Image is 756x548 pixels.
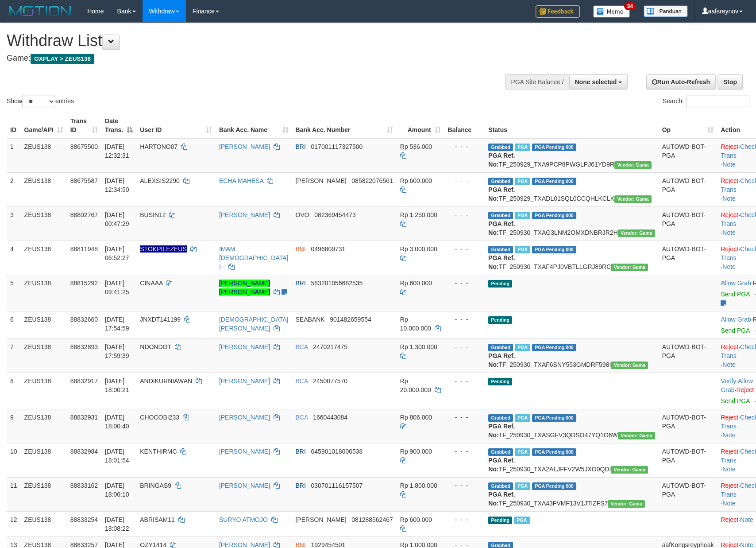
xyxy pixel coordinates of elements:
[70,245,98,253] span: 88811948
[7,409,21,443] td: 9
[536,5,580,18] img: Feedback.jpg
[663,95,749,108] label: Search:
[397,113,444,138] th: Amount: activate to sort column ascending
[140,143,177,150] span: HARTONO07
[448,515,482,524] div: - - -
[7,4,74,18] img: MOTION_logo.png
[721,143,738,150] a: Reject
[721,377,752,393] span: ·
[140,516,175,523] span: ABRISAM11
[21,275,67,311] td: ZEUS138
[136,113,216,138] th: User ID: activate to sort column ascending
[296,516,347,523] span: [PERSON_NAME]
[400,343,437,350] span: Rp 1.300.000
[485,338,658,373] td: TF_250930_TXAF6SNY553GMDRF598I
[575,78,617,86] span: None selected
[219,516,268,523] a: SURYO ATMOJO
[717,74,743,89] a: Stop
[659,206,717,241] td: AUTOWD-BOT-PGA
[313,377,347,385] span: Copy 2450077570 to clipboard
[296,482,306,489] span: BRI
[515,414,530,422] span: Marked by aafsolysreylen
[140,280,162,287] span: CINAAA
[21,311,67,338] td: ZEUS138
[296,316,325,323] span: SEABANK
[21,443,67,477] td: ZEUS138
[485,113,658,138] th: Status
[105,448,129,464] span: [DATE] 18:01:54
[70,377,98,385] span: 88832917
[721,316,752,323] span: ·
[488,344,513,351] span: Grabbed
[105,516,129,532] span: [DATE] 18:08:22
[351,516,393,523] span: Copy 081288562467 to clipboard
[400,245,437,253] span: Rp 3.000.000
[488,280,512,288] span: Pending
[485,241,658,275] td: TF_250930_TXAF4PJ0VBTLLGRJ89RC
[311,280,363,287] span: Copy 583201056682535 to clipboard
[448,481,482,490] div: - - -
[722,361,736,368] a: Note
[311,143,363,150] span: Copy 017001117327500 to clipboard
[400,377,431,393] span: Rp 20.000.000
[488,448,513,456] span: Grabbed
[514,517,529,524] span: Marked by aafpengsreynich
[721,377,736,385] a: Verify
[532,482,576,490] span: PGA Pending
[296,414,308,421] span: BCA
[7,206,21,241] td: 3
[721,327,749,334] a: Send PGA
[532,344,576,351] span: PGA Pending
[31,54,94,64] span: OXPLAY > ZEUS138
[722,263,736,270] a: Note
[70,482,98,489] span: 88833162
[219,448,270,455] a: [PERSON_NAME]
[105,482,129,498] span: [DATE] 18:06:10
[140,482,171,489] span: BRINGAS9
[515,212,530,219] span: Marked by aafsreyleap
[7,172,21,206] td: 2
[532,414,576,422] span: PGA Pending
[105,414,129,430] span: [DATE] 18:00:40
[485,138,658,173] td: TF_250929_TXA9PCP8PWGLPJ61YD9R
[569,74,628,89] button: None selected
[296,377,308,385] span: BCA
[515,144,530,151] span: Marked by aaftrukkakada
[488,316,512,324] span: Pending
[611,361,648,369] span: Vendor URL: https://trx31.1velocity.biz
[140,177,180,184] span: ALEXSIS2290
[515,482,530,490] span: Marked by aafchomsokheang
[400,177,432,184] span: Rp 600.000
[659,241,717,275] td: AUTOWD-BOT-PGA
[721,291,749,298] a: Send PGA
[687,95,749,108] input: Search:
[488,254,515,270] b: PGA Ref. No:
[296,245,306,253] span: BNI
[7,338,21,373] td: 7
[296,211,309,218] span: OVO
[313,414,347,421] span: Copy 1660443084 to clipboard
[488,246,513,253] span: Grabbed
[21,477,67,511] td: ZEUS138
[488,186,515,202] b: PGA Ref. No:
[296,177,347,184] span: [PERSON_NAME]
[448,377,482,385] div: - - -
[105,377,129,393] span: [DATE] 18:00:21
[400,316,431,332] span: Rp 10.000.000
[488,144,513,151] span: Grabbed
[488,414,513,422] span: Grabbed
[400,143,432,150] span: Rp 536.000
[70,316,98,323] span: 88832660
[659,338,717,373] td: AUTOWD-BOT-PGA
[448,413,482,422] div: - - -
[721,245,738,253] a: Reject
[721,316,751,323] a: Allow Grab
[448,176,482,185] div: - - -
[7,443,21,477] td: 10
[313,343,347,350] span: Copy 2470217475 to clipboard
[311,245,346,253] span: Copy 0496809731 to clipboard
[515,344,530,351] span: Marked by aafsolysreylen
[219,143,270,150] a: [PERSON_NAME]
[721,516,738,523] a: Reject
[105,177,129,193] span: [DATE] 12:34:50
